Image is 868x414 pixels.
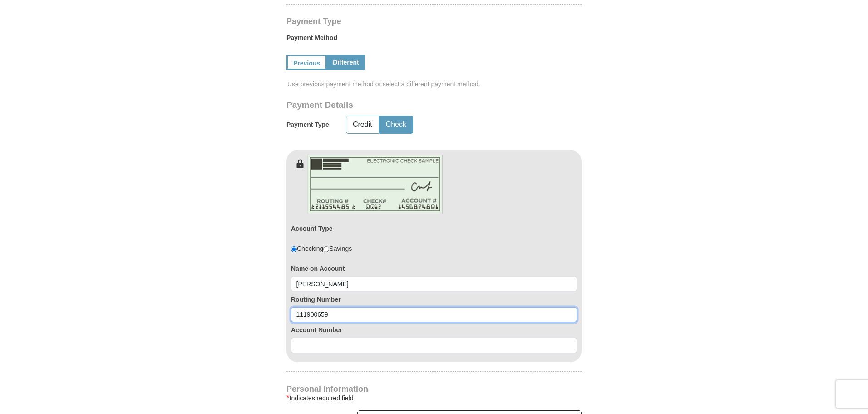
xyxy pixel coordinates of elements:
h5: Payment Type [286,121,329,129]
img: check-en.png [307,155,443,214]
button: Check [380,116,413,133]
h3: Payment Details [286,100,518,110]
h4: Personal Information [286,385,582,393]
h4: Payment Type [286,18,582,25]
button: Credit [346,116,379,133]
div: Checking Savings [291,244,352,253]
a: Previous [286,55,327,70]
label: Account Type [291,224,333,233]
a: Different [327,55,365,70]
label: Payment Method [286,33,582,47]
label: Account Number [291,325,577,334]
div: Indicates required field [286,393,582,404]
span: Use previous payment method or select a different payment method. [287,80,582,89]
label: Name on Account [291,264,577,273]
label: Routing Number [291,295,577,304]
